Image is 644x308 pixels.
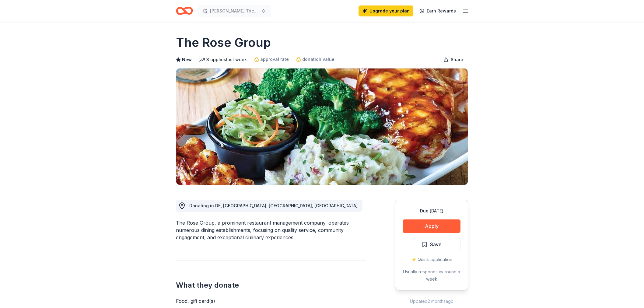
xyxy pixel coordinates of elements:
button: [PERSON_NAME] Tricky Tray [198,5,271,17]
div: Due [DATE] [403,207,460,215]
img: Image for The Rose Group [176,68,468,185]
div: Updated 2 months ago [395,298,468,305]
span: approval rate [260,56,289,63]
span: Save [430,240,442,248]
a: Home [176,4,193,18]
div: Usually responds in around a week [403,268,460,283]
div: The Rose Group, a prominent restaurant management company, operates numerous dining establishment... [176,219,366,241]
div: Food, gift card(s) [176,297,366,305]
div: ⚡️ Quick application [403,256,460,263]
a: approval rate [254,56,289,63]
a: Earn Rewards [416,5,460,16]
button: Apply [403,219,460,233]
span: New [182,56,192,63]
span: donation value [302,56,334,63]
span: [PERSON_NAME] Tricky Tray [210,7,259,15]
div: 3 applies last week [199,56,247,63]
a: Upgrade your plan [359,5,413,16]
button: Save [403,238,460,251]
span: Share [451,56,463,63]
a: donation value [296,56,334,63]
span: Donating in DE, [GEOGRAPHIC_DATA], [GEOGRAPHIC_DATA], [GEOGRAPHIC_DATA] [189,203,358,208]
h2: What they donate [176,280,366,290]
button: Share [439,54,468,66]
h1: The Rose Group [176,34,271,51]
